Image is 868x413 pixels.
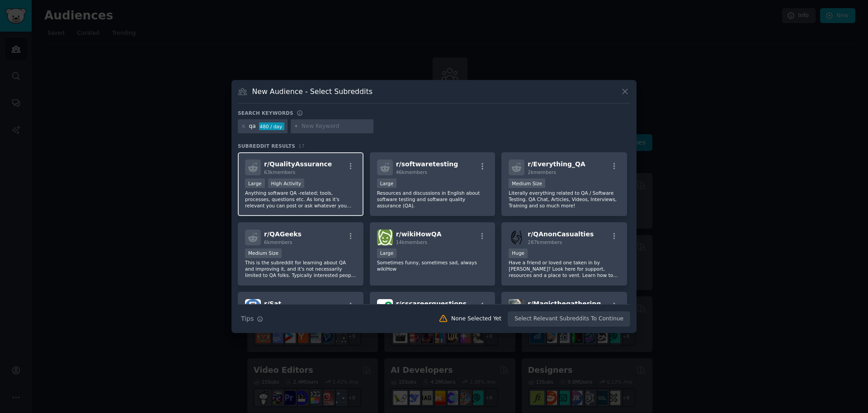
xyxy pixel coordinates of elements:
[509,178,545,188] div: Medium Size
[377,178,397,188] div: Large
[302,122,370,131] input: New Keyword
[249,122,256,131] div: qa
[238,143,295,149] span: Subreddit Results
[245,299,261,315] img: Sat
[396,300,467,307] span: r/ cscareerquestions
[238,110,293,116] h3: Search keywords
[509,299,524,315] img: MagicthegatheringQA
[528,230,594,238] span: r/ QAnonCasualties
[528,160,585,168] span: r/ Everything_QA
[509,249,528,258] div: Huge
[264,160,332,168] span: r/ QualityAssurance
[377,249,397,258] div: Large
[245,249,282,258] div: Medium Size
[451,315,501,323] div: None Selected Yet
[245,259,356,278] p: This is the subreddit for learning about QA and improving it, and it's not necessarily limited to...
[245,178,265,188] div: Large
[238,311,266,327] button: Tips
[509,230,524,245] img: QAnonCasualties
[377,259,488,272] p: Sometimes funny, sometimes sad, always wikiHow
[528,169,556,175] span: 2k members
[264,239,292,245] span: 6k members
[264,230,302,238] span: r/ QAGeeks
[377,299,393,315] img: cscareerquestions
[377,190,488,209] p: Resources and discussions in English about software testing and software quality assurance (QA).
[528,239,562,245] span: 287k members
[396,160,458,168] span: r/ softwaretesting
[509,190,620,209] p: Literally everything related to QA / Software Testing. QA Chat, Articles, Videos, Interviews, Tra...
[396,239,427,245] span: 14k members
[264,169,295,175] span: 63k members
[509,259,620,278] p: Have a friend or loved one taken in by [PERSON_NAME]? Look here for support, resources and a plac...
[396,169,427,175] span: 46k members
[298,143,305,149] span: 17
[241,314,254,324] span: Tips
[396,230,442,238] span: r/ wikiHowQA
[252,87,373,96] h3: New Audience - Select Subreddits
[268,178,305,188] div: High Activity
[528,300,611,307] span: r/ MagicthegatheringQA
[259,122,284,131] div: 480 / day
[377,230,393,245] img: wikiHowQA
[245,190,356,209] p: Anything software QA -related; tools, processes, questions etc. As long as it's relevant you can ...
[264,300,281,307] span: r/ Sat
